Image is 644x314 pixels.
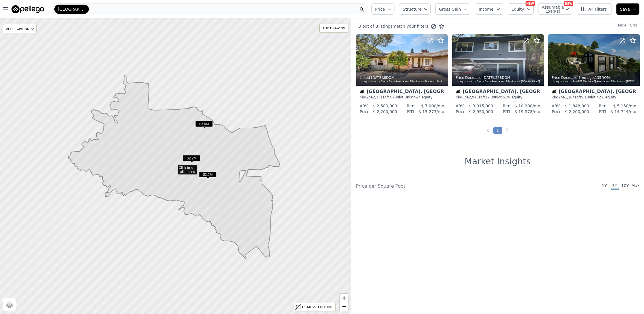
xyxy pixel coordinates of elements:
[608,103,636,109] div: /mo
[565,95,575,99] span: 1,204
[358,24,361,28] span: 3
[195,121,213,127] span: $3.0M
[578,76,594,80] time: 2025-07-22 21:33
[465,156,531,167] h1: Market Insights
[469,95,479,99] span: 2,976
[407,109,414,115] div: PITI
[508,3,534,15] button: Equity
[552,95,636,100] div: 2 bd 2 ba sqft lot · 42% equity
[421,104,436,108] span: $ 7,000
[456,75,541,80] div: Price Decrease , 238 DOM
[375,6,385,12] span: Price
[565,104,589,108] span: $ 1,848,000
[389,95,399,99] span: 7,700
[199,172,216,178] span: $2.2M
[351,127,644,133] ul: Pagination
[3,298,16,311] a: Layers
[552,109,561,115] div: Price
[630,23,637,29] div: Grid
[631,183,639,190] span: Max
[456,103,464,109] div: ARV
[456,109,465,115] div: Price
[616,3,639,15] button: Save
[320,24,348,32] div: ADD DRAWING
[542,5,560,13] span: Assumable Loan(s)
[399,3,431,15] button: Structure
[600,183,608,190] span: 1Y
[552,89,556,94] img: House
[503,109,510,115] div: PITI
[479,6,494,12] span: Income
[580,6,607,12] span: All Filters
[373,95,383,99] span: 2,331
[407,103,416,109] div: Rent
[469,109,493,114] span: $ 2,950,000
[485,95,497,99] span: 12,000
[373,109,397,114] span: $ 2,200,000
[565,109,589,114] span: $ 2,200,000
[482,76,494,80] time: 2025-08-07 22:49
[552,89,636,95] div: [GEOGRAPHIC_DATA], [GEOGRAPHIC_DATA]
[302,305,333,310] div: REMOVE OUTLINE
[456,80,541,83] div: Listing provided by Contra Costa Association of Realtors and [DOMAIN_NAME]
[435,3,470,15] button: Gross Gain
[183,155,200,163] div: $2.2M
[548,34,639,118] a: Price Decrease 1mo ago,135DOMListing provided bySan [PERSON_NAME] Association of Realtorsand [PER...
[3,24,37,33] div: APPRECIATION
[577,3,612,15] button: All Filters
[526,1,535,6] div: NEW
[342,294,346,301] span: +
[403,6,421,12] span: Structure
[456,89,460,94] img: House
[618,23,626,29] div: Table
[58,6,85,12] span: [GEOGRAPHIC_DATA]
[356,183,498,190] div: Price per Square Foot
[613,104,628,108] span: $ 5,150
[621,183,629,190] span: 10Y
[452,34,543,118] a: Price Decrease [DATE],238DOMListing provided byContra Costa Association of Realtorsand [DOMAIN_NA...
[564,1,573,6] div: NEW
[360,89,364,94] img: House
[469,104,493,108] span: $ 3,015,000
[340,302,348,311] a: Zoom out
[504,127,510,133] a: Next page
[360,89,444,95] div: [GEOGRAPHIC_DATA], [GEOGRAPHIC_DATA]
[515,104,532,108] span: $ 10,200
[419,109,436,114] span: $ 15,273
[416,103,444,109] div: /mo
[183,155,200,161] span: $2.2M
[356,34,447,118] a: Listed [DATE],8DOMListing provided byContra Costa Association of Realtorsand Blackrock Realty & I...
[599,109,606,115] div: PITI
[456,89,540,95] div: [GEOGRAPHIC_DATA], [GEOGRAPHIC_DATA]
[475,3,503,15] button: Income
[611,183,619,190] span: 3Y
[552,80,637,83] div: Listing provided by San [PERSON_NAME] Association of Realtors and [PERSON_NAME] & Co.
[392,23,428,29] span: match your filters
[611,109,628,114] span: $ 14,744
[485,127,491,133] a: Previous page
[195,121,213,129] div: $3.0M
[371,76,383,80] time: 2025-08-15 03:47
[360,75,445,80] div: Listed , 8 DOM
[371,3,394,15] button: Price
[606,109,636,115] div: /mo
[360,109,369,115] div: Price
[199,172,216,180] div: $2.2M
[620,6,630,12] span: Save
[11,5,44,13] img: Pellego
[360,80,445,83] div: Listing provided by Contra Costa Association of Realtors and Blackrock Realty & Invest
[456,95,540,100] div: 4 bd 3 ba sqft lot · 61% equity
[511,6,524,12] span: Equity
[414,109,444,115] div: /mo
[510,109,540,115] div: /mo
[581,95,591,99] span: 9,100
[360,95,444,100] div: 4 bd 2 ba sqft lot · Unknown equity
[439,6,461,12] span: Gross Gain
[599,103,608,109] div: Rent
[538,3,572,15] button: Assumable Loan(s)
[374,24,378,28] span: 3
[552,75,637,80] div: Price Decrease , 135 DOM
[373,104,397,108] span: $ 2,580,000
[360,103,368,109] div: ARV
[493,127,502,134] a: Page 1 is your current page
